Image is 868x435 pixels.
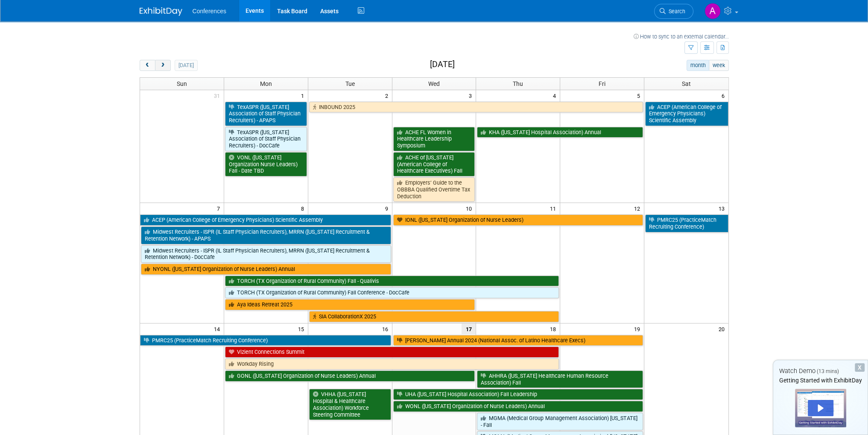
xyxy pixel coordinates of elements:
[633,203,644,214] span: 12
[175,60,197,71] button: [DATE]
[477,370,643,388] a: AHHRA ([US_STATE] Healthcare Human Resource Association) Fall
[393,389,643,400] a: UHA ([US_STATE] Hospital Association) Fall Leadership
[225,299,475,310] a: Aya Ideas Retreat 2025
[225,370,475,382] a: GONL ([US_STATE] Organization of Nurse Leaders) Annual
[393,401,643,412] a: WONL ([US_STATE] Organization of Nurse Leaders) Annual
[140,215,391,226] a: ACEP (American College of Emergency Physicians) Scientific Assembly
[636,90,644,101] span: 5
[393,177,475,202] a: Employers’ Guide to the OBBBA Qualified Overtime Tax Deduction
[140,7,182,16] img: ExhibitDay
[213,90,224,101] span: 31
[216,203,224,214] span: 7
[477,413,643,430] a: MGMA (Medical Group Management Association) [US_STATE] - Fall
[709,60,728,71] button: week
[393,335,643,346] a: [PERSON_NAME] Annual 2024 (National Assoc. of Latino Healthcare Execs)
[309,102,643,113] a: INBOUND 2025
[465,203,476,214] span: 10
[384,203,392,214] span: 9
[645,102,728,126] a: ACEP (American College of Emergency Physicians) Scientific Assembly
[682,80,691,87] span: Sat
[141,226,391,244] a: Midwest Recruiters - ISPR (IL Staff Physician Recruiters), MRRN ([US_STATE] Recruitment & Retenti...
[345,80,355,87] span: Tue
[393,152,475,176] a: ACHE of [US_STATE] (American College of Healthcare Executives) Fall
[808,400,833,416] div: Play
[260,80,272,87] span: Mon
[141,264,391,275] a: NYONL ([US_STATE] Organization of Nurse Leaders) Annual
[633,323,644,334] span: 19
[462,323,476,334] span: 17
[155,60,171,71] button: next
[654,4,693,19] a: Search
[773,376,868,385] div: Getting Started with ExhibitDay
[687,60,709,71] button: month
[225,127,307,151] a: TexASPR ([US_STATE] Association of Staff Physician Recruiters) - DocCafe
[300,90,308,101] span: 1
[552,90,560,101] span: 4
[634,33,729,40] a: How to sync to an external calendar...
[381,323,392,334] span: 16
[140,335,391,346] a: PMRC25 (PracticeMatch Recruiting Conference)
[817,368,839,374] span: (13 mins)
[718,323,728,334] span: 20
[428,80,440,87] span: Wed
[468,90,476,101] span: 3
[140,60,155,71] button: prev
[393,127,475,151] a: ACHE FL Women in Healthcare Leadership Symposium
[309,311,559,322] a: SIA CollaborationX 2025
[213,323,224,334] span: 14
[477,127,643,138] a: KHA ([US_STATE] Hospital Association) Annual
[666,8,685,15] span: Search
[297,323,308,334] span: 15
[773,367,868,376] div: Watch Demo
[225,359,559,370] a: Workday Rising
[393,215,643,226] a: IONL ([US_STATE] Organization of Nurse Leaders)
[193,8,226,15] span: Conferences
[549,323,560,334] span: 18
[645,215,728,232] a: PMRC25 (PracticeMatch Recruiting Conference)
[721,90,728,101] span: 6
[225,347,559,358] a: Vizient Connections Summit
[855,363,865,372] div: Dismiss
[513,80,523,87] span: Thu
[177,80,187,87] span: Sun
[225,152,307,176] a: VONL ([US_STATE] Organization Nurse Leaders) Fall - Date TBD
[225,276,559,287] a: TORCH (TX Organization of Rural Community) Fall - Qualivis
[225,102,307,126] a: TexASPR ([US_STATE] Association of Staff Physician Recruiters) - APAPS
[309,389,391,420] a: VHHA ([US_STATE] Hospital & Healthcare Association) Workforce Steering Committee
[599,80,605,87] span: Fri
[704,3,721,19] img: Abby Emini
[141,245,391,263] a: Midwest Recruiters - ISPR (IL Staff Physician Recruiters), MRRN ([US_STATE] Recruitment & Retenti...
[384,90,392,101] span: 2
[225,287,559,298] a: TORCH (TX Organization of Rural Community) Fall Conference - DocCafe
[718,203,728,214] span: 13
[549,203,560,214] span: 11
[300,203,308,214] span: 8
[430,60,454,69] h2: [DATE]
